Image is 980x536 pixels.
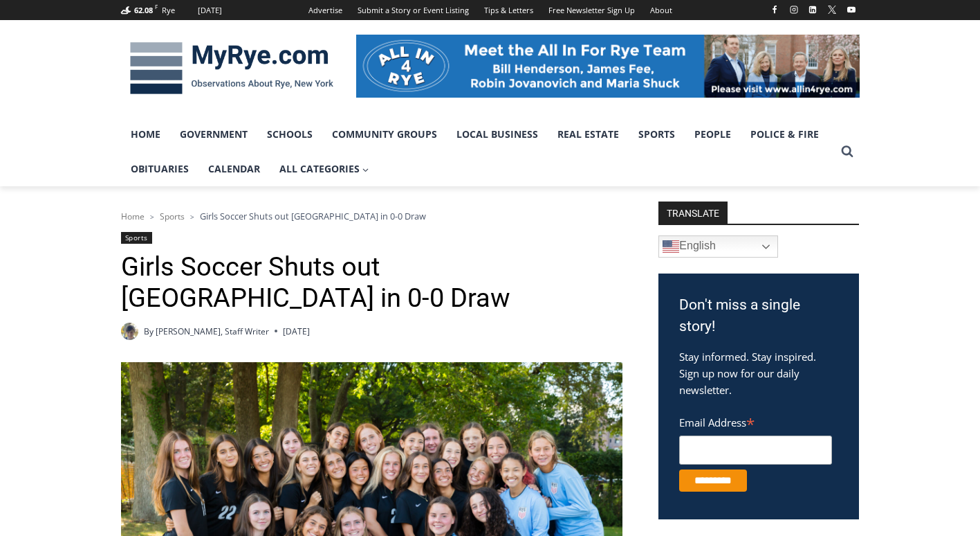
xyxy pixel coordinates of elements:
[155,3,158,10] span: F
[121,211,145,222] a: Home
[548,117,629,152] a: Real Estate
[121,323,138,340] a: Author image
[121,209,622,223] nav: Breadcrumbs
[121,117,170,152] a: Home
[121,251,622,314] h1: Girls Soccer Shuts out [GEOGRAPHIC_DATA] in 0-0 Draw
[170,117,257,152] a: Government
[121,232,152,244] a: Sports
[322,117,447,152] a: Community Groups
[824,1,840,18] a: X
[162,4,175,17] div: Rye
[679,409,832,434] label: Email Address
[356,35,860,97] img: All in for Rye
[198,152,270,186] a: Calendar
[835,139,860,164] button: View Search Form
[629,117,685,152] a: Sports
[150,212,154,222] span: >
[270,152,379,186] a: All Categories
[279,161,369,177] span: All Categories
[200,210,426,222] span: Girls Soccer Shuts out [GEOGRAPHIC_DATA] in 0-0 Draw
[121,152,198,186] a: Obituaries
[121,33,342,105] img: MyRye.com
[134,5,153,15] span: 62.08
[156,325,269,337] a: [PERSON_NAME], Staff Writer
[658,202,728,224] strong: TRANSLATE
[804,1,821,18] a: Linkedin
[766,1,783,18] a: Facebook
[685,117,741,152] a: People
[679,294,838,338] h3: Don't miss a single story!
[679,348,838,398] p: Stay informed. Stay inspired. Sign up now for our daily newsletter.
[144,325,154,338] span: By
[663,238,679,255] img: en
[283,325,310,338] time: [DATE]
[741,117,829,152] a: Police & Fire
[190,212,194,222] span: >
[160,211,185,222] a: Sports
[447,117,548,152] a: Local Business
[121,323,138,340] img: (PHOTO: MyRye.com 2024 Head Intern, Editor and now Staff Writer Charlie Morris. Contributed.)Char...
[843,1,860,18] a: YouTube
[121,117,835,187] nav: Primary Navigation
[786,1,802,18] a: Instagram
[198,4,222,17] div: [DATE]
[257,117,322,152] a: Schools
[658,235,778,258] a: English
